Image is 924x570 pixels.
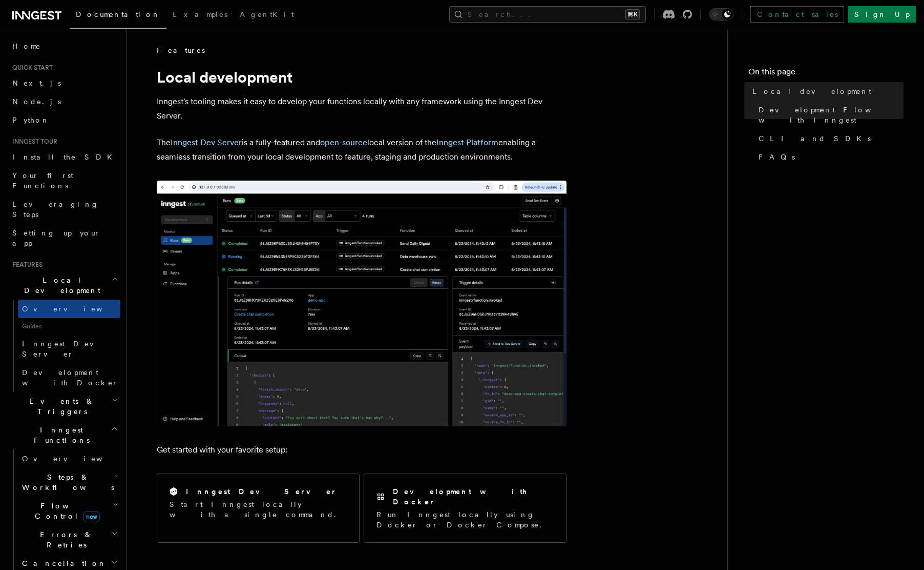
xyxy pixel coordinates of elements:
span: new [83,511,100,522]
a: Python [8,111,120,129]
a: Contact sales [750,6,844,23]
span: Python [12,116,50,124]
span: Setting up your app [12,229,100,247]
span: Inngest tour [8,137,57,146]
div: Local Development [8,300,120,392]
a: CLI and SDKs [754,129,904,148]
button: Toggle dark mode [709,8,733,21]
span: Leveraging Steps [12,200,99,219]
h2: Development with Docker [393,486,554,507]
span: FAQs [759,152,795,162]
a: Overview [18,300,120,318]
button: Errors & Retries [18,525,120,554]
span: Guides [18,318,120,335]
button: Inngest Functions [8,421,120,449]
span: Features [8,261,43,269]
p: Get started with your favorite setup: [157,443,566,457]
span: Local development [752,86,871,96]
a: Inngest Platform [436,137,498,147]
a: Next.js [8,74,120,92]
span: Next.js [12,79,61,87]
span: Documentation [76,10,160,18]
img: The Inngest Dev Server on the Functions page [157,181,566,426]
h4: On this page [748,66,904,82]
button: Events & Triggers [8,392,120,421]
span: Flow Control [18,501,113,521]
a: Local development [748,82,904,101]
a: Inngest Dev Server [171,137,242,147]
span: Overview [22,305,128,313]
span: Inngest Functions [8,425,111,445]
span: Events & Triggers [8,396,112,417]
p: Inngest's tooling makes it easy to develop your functions locally with any framework using the In... [157,94,566,123]
a: Development with DockerRun Inngest locally using Docker or Docker Compose. [364,474,566,543]
span: Your first Functions [12,171,73,190]
a: Sign Up [848,6,916,23]
a: Development with Docker [18,363,120,392]
p: Run Inngest locally using Docker or Docker Compose. [376,509,554,530]
span: Quick start [8,64,53,72]
span: Features [157,45,205,55]
span: Errors & Retries [18,529,111,550]
span: Development with Docker [22,368,118,387]
span: Local Development [8,275,112,296]
kbd: ⌘K [625,9,640,19]
button: Flow Controlnew [18,497,120,525]
span: Cancellation [18,558,107,568]
span: Steps & Workflows [18,472,114,493]
button: Search...⌘K [449,6,646,23]
a: open-source [320,137,367,147]
span: CLI and SDKs [759,133,871,144]
a: AgentKit [234,3,300,28]
a: Leveraging Steps [8,195,120,224]
button: Local Development [8,271,120,300]
p: The is a fully-featured and local version of the enabling a seamless transition from your local d... [157,135,566,164]
a: Home [8,37,120,55]
span: Install the SDK [12,153,118,161]
a: Your first Functions [8,166,120,195]
h2: Inngest Dev Server [186,486,337,497]
a: Setting up your app [8,224,120,252]
span: AgentKit [240,10,294,18]
a: Documentation [70,3,166,29]
a: Development Flow with Inngest [754,101,904,129]
span: Inngest Dev Server [22,340,110,358]
a: Node.js [8,92,120,111]
h1: Local development [157,68,566,86]
a: Overview [18,449,120,468]
button: Steps & Workflows [18,468,120,497]
p: Start Inngest locally with a single command. [170,499,347,520]
a: Inngest Dev ServerStart Inngest locally with a single command. [157,474,360,543]
span: Development Flow with Inngest [759,105,904,125]
span: Overview [22,455,128,463]
a: Install the SDK [8,148,120,166]
a: Inngest Dev Server [18,335,120,363]
a: Examples [166,3,234,28]
a: FAQs [754,148,904,166]
span: Home [12,41,41,51]
span: Examples [173,10,227,18]
span: Node.js [12,97,61,106]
